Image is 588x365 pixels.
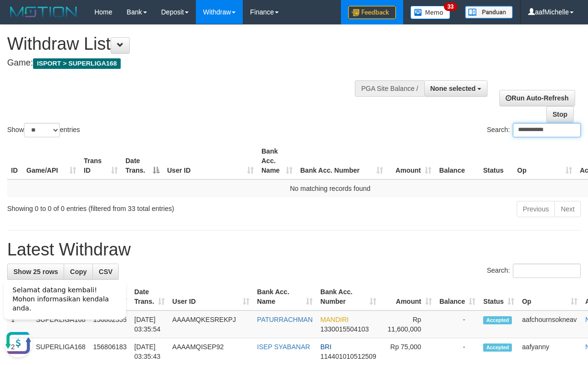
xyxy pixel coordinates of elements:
input: Search: [513,123,581,137]
a: Next [554,201,581,217]
span: 33 [444,2,457,11]
label: Search: [487,264,581,278]
span: CSV [99,268,113,276]
a: ISEP SYABANAR [257,343,310,351]
td: - [436,310,480,338]
th: User ID: activate to sort column ascending [169,283,253,310]
th: Bank Acc. Name: activate to sort column ascending [258,143,296,179]
label: Show entries [7,123,80,137]
span: None selected [430,85,476,92]
img: Feedback.jpg [348,6,396,19]
th: Balance: activate to sort column ascending [436,283,480,310]
a: Stop [546,106,574,122]
span: Accepted [483,316,512,324]
a: Show 25 rows [7,264,64,280]
button: None selected [424,80,488,97]
th: Amount: activate to sort column ascending [380,283,436,310]
th: Status [479,143,513,179]
span: Copy [70,268,87,276]
a: CSV [92,264,119,280]
td: Rp 11,600,000 [380,310,436,338]
h1: Withdraw List [7,34,383,54]
h1: Latest Withdraw [7,240,581,259]
th: Trans ID: activate to sort column ascending [80,143,122,179]
div: Showing 0 to 0 of 0 entries (filtered from 33 total entries) [7,200,238,213]
th: Game/API: activate to sort column ascending [23,143,80,179]
select: Showentries [24,123,60,137]
span: ISPORT > SUPERLIGA168 [33,58,121,69]
a: Copy [64,264,93,280]
th: Op: activate to sort column ascending [518,283,581,310]
h4: Game: [7,58,383,68]
span: Accepted [483,343,512,352]
img: MOTION_logo.png [7,5,80,19]
a: Previous [517,201,555,217]
div: PGA Site Balance / [355,80,424,97]
input: Search: [513,264,581,278]
span: MANDIRI [320,316,349,323]
span: BRI [320,343,331,351]
th: ID [7,143,23,179]
th: Bank Acc. Number: activate to sort column ascending [296,143,387,179]
span: Copy 114401010512509 to clipboard [320,353,376,360]
th: Amount: activate to sort column ascending [387,143,435,179]
th: Status: activate to sort column ascending [479,283,518,310]
td: [DATE] 03:35:54 [131,310,169,338]
td: AAAAMQKESREKPJ [169,310,253,338]
label: Search: [487,123,581,137]
th: Bank Acc. Name: activate to sort column ascending [253,283,317,310]
th: Op: activate to sort column ascending [513,143,576,179]
a: PATURRACHMAN [257,316,313,323]
th: Date Trans.: activate to sort column descending [122,143,163,179]
img: Button%20Memo.svg [410,6,451,19]
span: Copy 1330015504103 to clipboard [320,325,369,333]
th: Bank Acc. Number: activate to sort column ascending [317,283,380,310]
a: Run Auto-Refresh [499,90,575,106]
button: Open LiveChat chat widget [4,57,33,86]
span: Show 25 rows [13,268,58,276]
span: Selamat datang kembali! Mohon informasikan kendala anda. [12,15,109,41]
th: Date Trans.: activate to sort column ascending [131,283,169,310]
img: panduan.png [465,6,513,19]
th: Balance [435,143,479,179]
th: User ID: activate to sort column ascending [163,143,258,179]
td: aafchournsokneav [518,310,581,338]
